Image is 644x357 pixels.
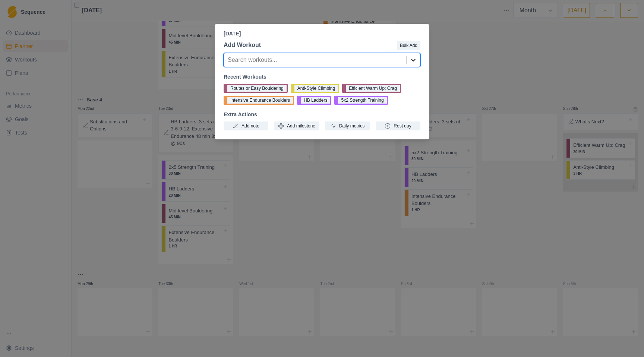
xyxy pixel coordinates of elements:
button: Anti-Style Climbing [291,84,339,93]
button: Routes or Easy Bouldering [224,84,288,93]
p: [DATE] [224,30,420,38]
button: Add note [224,121,268,130]
button: Intensive Endurance Boulders [224,96,294,105]
p: Add Workout [224,41,261,50]
button: Rest day [376,121,420,130]
p: Extra Actions [224,111,420,119]
button: Daily metrics [325,121,370,130]
button: Efficient Warm Up: Crag [342,84,401,93]
button: 5x2 Strength Training [334,96,388,105]
button: Bulk Add [397,41,420,50]
button: Add milestone [274,121,319,130]
p: Recent Workouts [224,73,420,81]
button: HB Ladders [297,96,331,105]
